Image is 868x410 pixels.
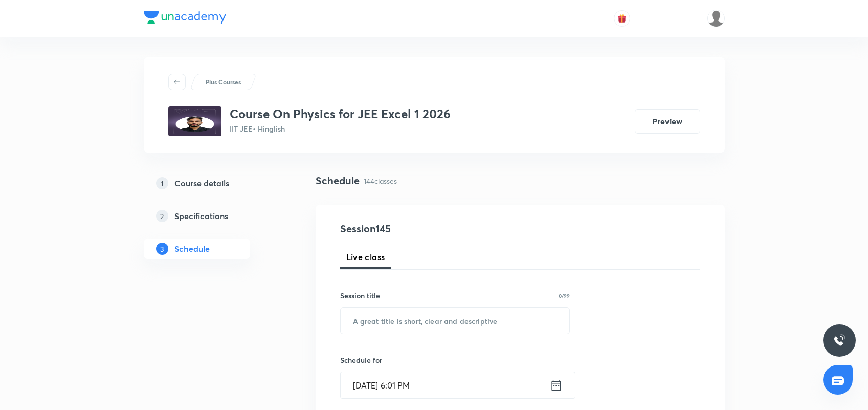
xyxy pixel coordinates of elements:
[341,308,570,334] input: A great title is short, clear and descriptive
[635,109,700,134] button: Preview
[559,293,570,298] p: 0/99
[316,173,360,188] h4: Schedule
[156,210,168,222] p: 2
[346,251,385,263] span: Live class
[144,11,226,26] a: Company Logo
[174,210,228,222] h5: Specifications
[206,77,241,87] p: Plus Courses
[833,334,845,347] img: ttu
[168,106,221,136] img: 645d1cb24ce54c3fa77df2ac57e60657.png
[144,206,283,226] a: 2Specifications
[174,243,210,255] h5: Schedule
[617,14,627,23] img: avatar
[156,177,168,189] p: 1
[340,221,527,236] h4: Session 145
[144,173,283,193] a: 1Course details
[614,10,630,27] button: avatar
[707,10,725,27] img: Bhuwan Singh
[230,123,451,134] p: IIT JEE • Hinglish
[156,243,168,255] p: 3
[340,290,380,301] h6: Session title
[230,106,451,121] h3: Course On Physics for JEE Excel 1 2026
[144,11,226,24] img: Company Logo
[364,176,397,186] p: 144 classes
[340,355,570,365] h6: Schedule for
[174,177,229,189] h5: Course details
